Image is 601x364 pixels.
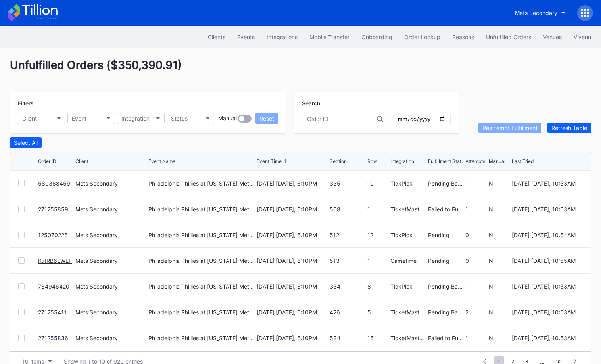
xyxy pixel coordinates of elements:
div: [DATE] [DATE], 6:10PM [257,206,328,213]
div: Philadelphia Phillies at [US_STATE] Mets (SNY Players Pins Featuring [PERSON_NAME], [PERSON_NAME]... [148,206,255,213]
div: Mets Secondary [75,257,146,264]
div: TickPick [390,283,426,290]
a: Clients [202,30,231,44]
button: Select All [10,137,42,148]
div: Philadelphia Phillies at [US_STATE] Mets (SNY Players Pins Featuring [PERSON_NAME], [PERSON_NAME]... [148,257,255,264]
div: TickPick [390,232,426,238]
div: 12 [367,232,389,238]
div: Philadelphia Phillies at [US_STATE] Mets (SNY Players Pins Featuring [PERSON_NAME], [PERSON_NAME]... [148,335,255,341]
div: Refresh Table [551,125,587,131]
div: Gametime [390,257,426,264]
div: [DATE] [DATE], 10:53AM [512,283,583,290]
div: 1 [465,335,487,341]
div: 334 [330,283,365,290]
button: Integrations [261,30,303,44]
div: Onboarding [361,34,392,40]
div: [DATE] [DATE], 10:53AM [512,180,583,187]
a: 764946420 [38,283,69,290]
button: Mets Secondary [509,6,571,20]
button: Event [67,113,115,124]
a: Events [231,30,261,44]
div: Pending [428,257,463,264]
div: Integration [390,158,414,164]
div: 513 [330,257,365,264]
div: Clients [208,34,225,40]
div: [DATE] [DATE], 6:10PM [257,180,328,187]
div: Seasons [452,34,474,40]
div: 508 [330,206,365,213]
div: [DATE] [DATE], 6:10PM [257,257,328,264]
div: Row [367,158,377,164]
div: 1 [465,283,487,290]
button: Client [18,113,65,124]
button: Venues [537,30,568,44]
div: 1 [367,257,389,264]
div: Philadelphia Phillies at [US_STATE] Mets (SNY Players Pins Featuring [PERSON_NAME], [PERSON_NAME]... [148,232,255,238]
div: Section [330,158,347,164]
button: Order Lookup [398,30,446,44]
div: N [489,180,510,187]
a: Vivenu [568,30,597,44]
div: Pending Barcode Validation [428,283,463,290]
div: Mets Secondary [75,309,146,316]
button: Unfulfilled Orders [480,30,537,44]
div: Attempts [465,158,485,164]
div: Mets Secondary [75,335,146,341]
div: Order ID [38,158,56,164]
div: Failed to Fulfill [428,206,463,213]
div: Order Lookup [404,34,440,40]
div: Mets Secondary [75,206,146,213]
div: 534 [330,335,365,341]
div: Event [72,115,86,122]
a: Onboarding [355,30,398,44]
div: Manual [218,115,237,123]
div: Pending Barcode Validation [428,180,463,187]
button: Seasons [446,30,480,44]
div: Philadelphia Phillies at [US_STATE] Mets (SNY Players Pins Featuring [PERSON_NAME], [PERSON_NAME]... [148,283,255,290]
div: 10 [367,180,389,187]
div: Mobile Transfer [309,34,349,40]
div: [DATE] [DATE], 10:53AM [512,309,583,316]
div: Filters [18,100,278,107]
a: 271255411 [38,309,67,316]
div: Unfulfilled Orders [486,34,531,40]
div: Event Name [148,158,175,164]
div: 1 [465,206,487,213]
div: Integration [121,115,150,122]
div: [DATE] [DATE], 6:10PM [257,309,328,316]
button: Reattempt Fulfillment [478,123,541,133]
div: Mets Secondary [515,10,557,16]
div: N [489,232,510,238]
input: Order ID [307,116,377,122]
div: 426 [330,309,365,316]
div: N [489,283,510,290]
div: 15 [367,335,389,341]
div: Search [302,100,451,107]
button: Integration [117,113,165,124]
div: Last Tried [512,158,534,164]
div: N [489,335,510,341]
div: Mets Secondary [75,283,146,290]
a: 271255836 [38,335,68,341]
div: Client [75,158,88,164]
div: Events [237,34,255,40]
a: 580368459 [38,180,70,187]
button: Mobile Transfer [303,30,355,44]
button: Status [167,113,214,124]
div: 5 [367,309,389,316]
div: [DATE] [DATE], 10:55AM [512,257,583,264]
div: Select All [14,139,38,146]
div: [DATE] [DATE], 6:10PM [257,232,328,238]
div: Event Time [257,158,282,164]
div: TicketMasterResale [390,206,426,213]
div: Reattempt Fulfillment [482,125,538,131]
div: 1 [367,206,389,213]
a: 271255859 [38,206,68,213]
a: 125070226 [38,232,68,238]
div: Failed to Fulfill [428,335,463,341]
div: 8 [367,283,389,290]
div: [DATE] [DATE], 10:53AM [512,335,583,341]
